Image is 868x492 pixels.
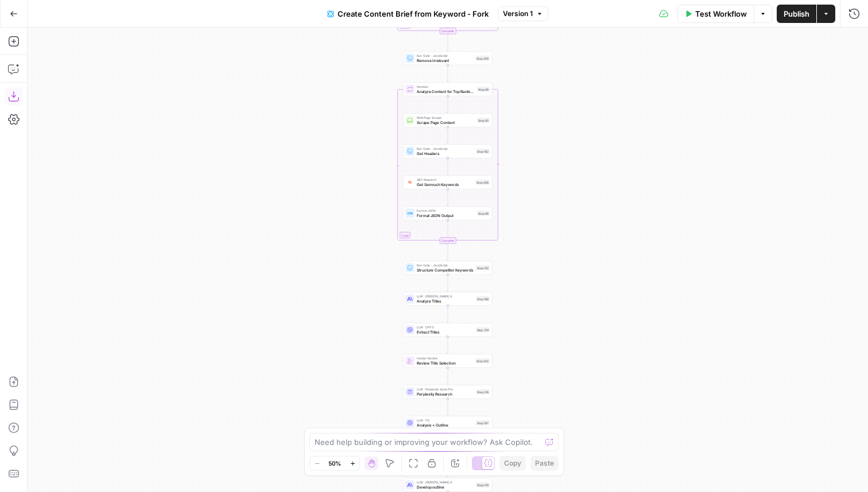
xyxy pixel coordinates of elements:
[530,456,559,471] button: Paste
[417,84,475,89] span: Iteration
[404,176,493,189] div: SEO ResearchGet Semrush KeywordsStep 206
[447,127,449,144] g: Edge from step_90 to step_192
[477,118,490,123] div: Step 90
[417,119,475,125] span: Scrape Page Content
[417,146,474,151] span: Run Code · JavaScript
[695,8,747,20] span: Test Workflow
[447,244,449,261] g: Edge from step_89-iteration-end to step_212
[338,8,489,20] span: Create Content Brief from Keyword - Fork
[417,422,474,428] span: Analysis + Outline
[417,53,473,58] span: Run Code · JavaScript
[784,8,809,20] span: Publish
[417,115,475,120] span: Web Page Scrape
[417,356,473,361] span: Human Review
[407,180,413,185] img: ey5lt04xp3nqzrimtu8q5fsyor3u
[417,484,474,490] span: Develop outline
[417,267,474,273] span: Structure Competitor Keywords
[475,180,490,185] div: Step 206
[504,458,521,468] span: Copy
[417,418,474,423] span: LLM · O3
[417,294,474,299] span: LLM · [PERSON_NAME] 4
[417,391,474,397] span: Perplexity Research
[417,329,474,335] span: Extract Titles
[404,28,493,34] div: Complete
[404,478,493,492] div: LLM · [PERSON_NAME] 4Develop outlineStep 219
[777,5,816,23] button: Publish
[475,358,490,363] div: Step 202
[417,387,474,392] span: LLM · Perplexity Sonar Pro
[417,177,473,182] span: SEO Research
[417,325,474,330] span: LLM · GPT-5
[328,459,341,468] span: 50%
[447,158,449,175] g: Edge from step_192 to step_206
[440,28,456,34] div: Complete
[404,238,493,244] div: Complete
[447,189,449,206] g: Edge from step_206 to step_96
[417,181,473,187] span: Get Semrush Keywords
[477,87,490,92] div: Step 89
[447,65,449,82] g: Edge from step_209 to step_89
[417,150,474,156] span: Get Headers
[477,211,490,216] div: Step 96
[417,88,475,94] span: Analyze Content for Top Ranking Pages
[447,368,449,385] g: Edge from step_202 to step_218
[404,354,493,368] div: Human ReviewReview Title SelectionStep 202
[417,298,474,304] span: Analyze Titles
[404,323,493,337] div: LLM · GPT-5Extract TitlesStep 214
[447,96,449,113] g: Edge from step_89 to step_90
[447,275,449,292] g: Edge from step_212 to step_198
[404,292,493,306] div: LLM · [PERSON_NAME] 4Analyze TitlesStep 198
[535,458,554,468] span: Paste
[404,83,493,96] div: LoopIterationAnalyze Content for Top Ranking PagesStep 89
[499,456,526,471] button: Copy
[404,261,493,275] div: Run Code · JavaScriptStructure Competitor KeywordsStep 212
[447,306,449,323] g: Edge from step_198 to step_214
[404,114,493,127] div: Web Page ScrapeScrape Page ContentStep 90
[447,399,449,416] g: Edge from step_218 to step_197
[503,9,533,19] span: Version 1
[476,149,490,154] div: Step 192
[417,263,474,268] span: Run Code · JavaScript
[447,34,449,51] g: Edge from step_207-iteration-end to step_209
[476,327,490,332] div: Step 214
[404,385,493,399] div: LLM · Perplexity Sonar ProPerplexity ResearchStep 218
[404,145,493,158] div: Run Code · JavaScriptGet HeadersStep 192
[677,5,754,23] button: Test Workflow
[404,416,493,430] div: LLM · O3Analysis + OutlineStep 197
[475,56,490,61] div: Step 209
[417,480,474,485] span: LLM · [PERSON_NAME] 4
[417,57,473,63] span: Remove irrelevant
[320,5,495,23] button: Create Content Brief from Keyword - Fork
[476,482,490,487] div: Step 219
[476,389,490,394] div: Step 218
[404,207,493,220] div: Format JSONFormat JSON OutputStep 96
[476,265,490,270] div: Step 212
[476,296,490,301] div: Step 198
[476,420,490,425] div: Step 197
[440,238,456,244] div: Complete
[417,360,473,366] span: Review Title Selection
[447,337,449,354] g: Edge from step_214 to step_202
[404,52,493,65] div: Run Code · JavaScriptRemove irrelevantStep 209
[447,461,449,478] g: Edge from step_204 to step_219
[417,208,475,213] span: Format JSON
[498,6,548,21] button: Version 1
[417,212,475,218] span: Format JSON Output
